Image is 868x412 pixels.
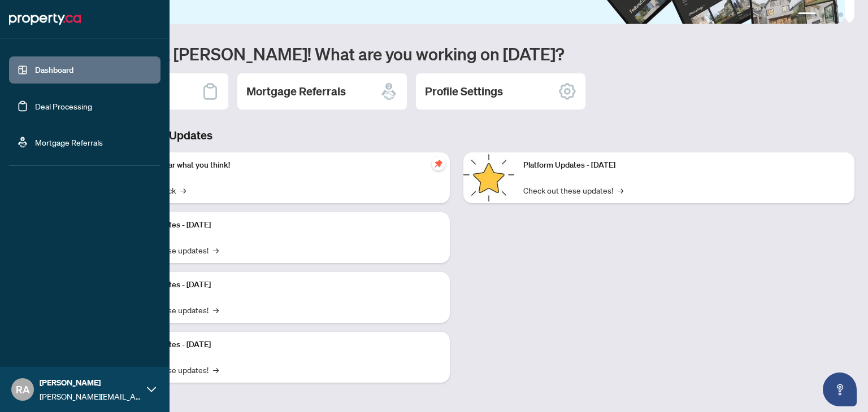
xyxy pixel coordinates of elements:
p: Platform Updates - [DATE] [119,339,441,351]
h3: Brokerage & Industry Updates [59,128,854,143]
span: → [213,363,219,376]
img: logo [9,10,81,28]
span: pushpin [432,157,445,170]
a: Check out these updates!→ [523,184,623,196]
a: Dashboard [35,65,73,75]
p: Platform Updates - [DATE] [119,219,441,231]
span: RA [16,382,30,397]
span: [PERSON_NAME] [40,376,141,389]
h2: Mortgage Referrals [246,84,346,99]
a: Mortgage Referrals [35,137,103,147]
span: → [180,184,186,196]
button: 3 [830,12,834,17]
span: → [213,304,219,316]
p: We want to hear what you think! [119,159,441,172]
span: → [213,244,219,256]
button: 4 [839,12,843,17]
p: Platform Updates - [DATE] [119,279,441,291]
h2: Profile Settings [425,84,503,99]
h1: Welcome back [PERSON_NAME]! What are you working on [DATE]? [59,43,854,64]
span: → [618,184,623,196]
button: 2 [821,12,825,17]
span: [PERSON_NAME][EMAIL_ADDRESS][DOMAIN_NAME] [40,390,141,402]
a: Deal Processing [35,101,92,111]
p: Platform Updates - [DATE] [523,159,845,172]
button: 1 [798,12,816,17]
img: Platform Updates - June 23, 2025 [463,152,514,203]
button: Open asap [823,372,857,406]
